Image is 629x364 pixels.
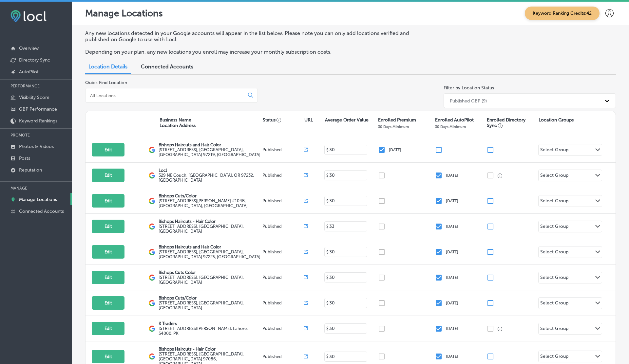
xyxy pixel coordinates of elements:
[85,80,127,85] label: Quick Find Location
[159,275,261,285] label: [STREET_ADDRESS] , [GEOGRAPHIC_DATA], [GEOGRAPHIC_DATA]
[149,300,155,306] img: logo
[262,224,304,229] p: Published
[159,224,261,234] label: [STREET_ADDRESS] , [GEOGRAPHIC_DATA], [GEOGRAPHIC_DATA]
[159,270,261,275] p: Bishops Cuts Color
[19,144,54,149] p: Photos & Videos
[540,249,568,257] div: Select Group
[326,301,329,305] p: $
[92,271,124,284] button: Edit
[159,296,261,300] p: Bishops Cuts/Color
[19,209,64,214] p: Connected Accounts
[262,198,304,203] p: Published
[326,199,329,203] p: $
[262,249,304,254] p: Published
[89,93,243,99] input: All Locations
[446,224,458,229] p: [DATE]
[262,354,304,359] p: Published
[159,321,261,326] p: K Traders
[160,117,196,128] p: Business Name Location Address
[435,124,466,129] p: 30 Days Minimum
[92,194,124,208] button: Edit
[540,326,568,333] div: Select Group
[92,296,124,310] button: Edit
[19,69,39,75] p: AutoPilot
[149,198,155,204] img: logo
[85,30,430,43] p: Any new locations detected in your Google accounts will appear in the list below. Please note you...
[10,10,47,22] img: fda3e92497d09a02dc62c9cd864e3231.png
[149,147,155,153] img: logo
[19,106,57,112] p: GBP Performance
[159,249,261,259] label: [STREET_ADDRESS] , [GEOGRAPHIC_DATA], [GEOGRAPHIC_DATA] 97225, [GEOGRAPHIC_DATA]
[435,117,474,123] p: Enrolled AutoPilot
[159,326,261,336] label: [STREET_ADDRESS][PERSON_NAME] , Lahore, 54000, PK
[92,220,124,233] button: Edit
[262,147,304,152] p: Published
[326,148,329,152] p: $
[326,250,329,254] p: $
[304,117,313,123] p: URL
[446,326,458,331] p: [DATE]
[539,117,574,123] p: Location Groups
[19,95,49,100] p: Visibility Score
[159,173,261,183] label: 329 NE Couch , [GEOGRAPHIC_DATA], OR 97232, [GEOGRAPHIC_DATA]
[19,118,57,124] p: Keyword Rankings
[159,142,261,147] p: Bishops Haircuts and Hair Color
[262,275,304,280] p: Published
[149,249,155,255] img: logo
[444,85,494,91] label: Filter by Location Status
[325,117,369,123] p: Average Order Value
[149,223,155,230] img: logo
[92,245,124,259] button: Edit
[159,193,261,198] p: Bishops Cuts/Color
[149,353,155,360] img: logo
[85,49,430,55] p: Depending on your plan, any new locations you enroll may increase your monthly subscription costs.
[378,124,409,129] p: 30 Days Minimum
[389,148,401,152] p: [DATE]
[326,224,329,229] p: $
[141,64,193,70] span: Connected Accounts
[149,274,155,281] img: logo
[92,169,124,182] button: Edit
[525,7,600,20] span: Keyword Ranking Credits: 42
[19,45,39,51] p: Overview
[159,219,261,224] p: Bishops Haircuts - Hair Color
[85,8,163,19] p: Manage Locations
[19,197,57,202] p: Manage Locations
[92,322,124,335] button: Edit
[19,155,30,161] p: Posts
[92,350,124,363] button: Edit
[149,172,155,179] img: logo
[446,173,458,178] p: [DATE]
[262,173,304,178] p: Published
[446,250,458,254] p: [DATE]
[263,117,304,123] p: Status
[540,354,568,361] div: Select Group
[540,275,568,282] div: Select Group
[446,275,458,280] p: [DATE]
[326,326,329,331] p: $
[149,325,155,332] img: logo
[326,354,329,359] p: $
[540,173,568,180] div: Select Group
[19,167,42,173] p: Reputation
[446,354,458,359] p: [DATE]
[487,117,535,128] p: Enrolled Directory Sync
[159,347,261,352] p: Bishops Haircuts - Hair Color
[159,168,261,173] p: Locl
[446,301,458,305] p: [DATE]
[159,198,261,208] label: [STREET_ADDRESS][PERSON_NAME] #104B , [GEOGRAPHIC_DATA], [GEOGRAPHIC_DATA]
[326,275,329,280] p: $
[159,245,261,249] p: Bishops Haircuts and Hair Color
[19,57,50,63] p: Directory Sync
[262,326,304,331] p: Published
[446,199,458,203] p: [DATE]
[378,117,416,123] p: Enrolled Premium
[262,300,304,305] p: Published
[540,147,568,155] div: Select Group
[326,173,329,178] p: $
[159,147,261,157] label: [STREET_ADDRESS] , [GEOGRAPHIC_DATA], [GEOGRAPHIC_DATA] 97219, [GEOGRAPHIC_DATA]
[159,300,261,310] label: [STREET_ADDRESS] , [GEOGRAPHIC_DATA], [GEOGRAPHIC_DATA]
[450,98,487,103] div: Published GBP (9)
[540,300,568,308] div: Select Group
[540,198,568,206] div: Select Group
